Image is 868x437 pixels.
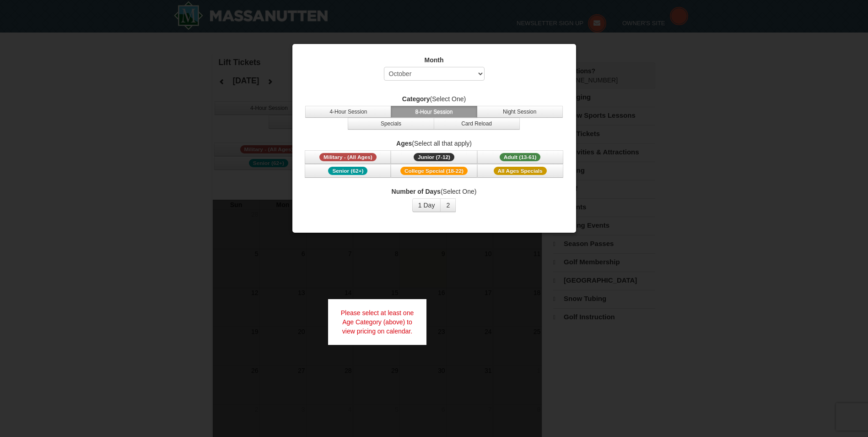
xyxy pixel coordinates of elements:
[328,299,427,345] div: Please select at least one Age Category (above) to view pricing on calendar.
[477,106,563,118] button: Night Session
[304,94,565,104] label: (Select One)
[400,167,468,175] span: College Special (18-22)
[477,150,563,164] button: Adult (13-61)
[348,118,434,130] button: Specials
[391,106,477,118] button: 8-Hour Session
[391,164,477,178] button: College Special (18-22)
[319,153,377,161] span: Military - (All Ages)
[304,187,565,196] label: (Select One)
[425,56,444,64] strong: Month
[414,153,454,161] span: Junior (7-12)
[328,167,367,175] span: Senior (62+)
[412,198,441,212] button: 1 Day
[304,139,565,148] label: (Select all that apply)
[391,150,477,164] button: Junior (7-12)
[396,140,412,147] strong: Ages
[392,188,441,195] strong: Number of Days
[434,118,520,130] button: Card Reload
[494,167,547,175] span: All Ages Specials
[305,106,391,118] button: 4-Hour Session
[440,198,456,212] button: 2
[500,153,541,161] span: Adult (13-61)
[477,164,563,178] button: All Ages Specials
[402,95,430,103] strong: Category
[305,164,391,178] button: Senior (62+)
[305,150,391,164] button: Military - (All Ages)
